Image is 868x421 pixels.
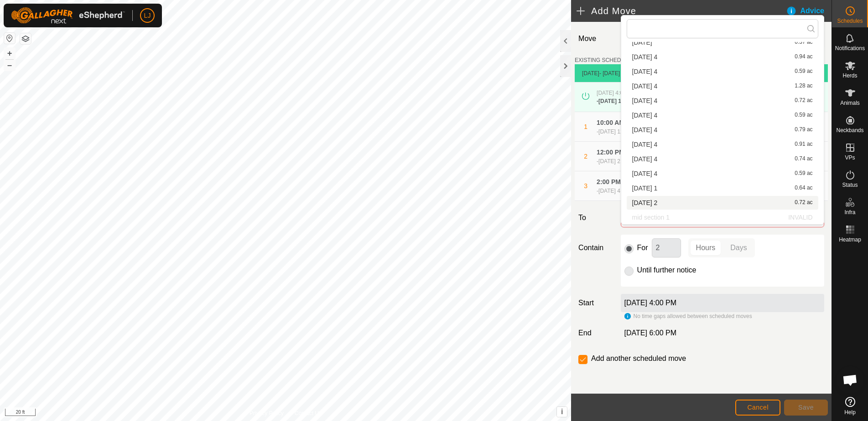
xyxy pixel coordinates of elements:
[144,11,151,21] span: LJ
[632,127,658,133] span: [DATE] 4
[577,5,785,16] h2: Add Move
[4,33,15,44] button: Reset Map
[798,404,814,411] span: Save
[844,410,856,415] span: Help
[11,7,125,24] img: Gallagher Logo
[835,46,865,51] span: Notifications
[557,407,567,417] button: i
[632,39,652,46] span: [DATE]
[597,119,624,126] span: 10:00 AM
[575,208,617,227] label: To
[4,48,15,59] button: +
[632,112,658,118] span: [DATE] 4
[632,68,658,75] span: [DATE] 4
[795,112,812,118] span: 0.59 ac
[735,400,780,416] button: Cancel
[20,33,31,44] button: Map Layers
[747,404,769,411] span: Cancel
[599,70,620,77] span: - [DATE]
[621,15,824,224] ul: Option List
[249,409,284,417] a: Privacy Policy
[627,123,818,137] li: 2025-09-29 4
[795,54,812,60] span: 0.94 ac
[632,170,658,177] span: [DATE] 4
[632,141,658,148] span: [DATE] 4
[597,178,621,185] span: 2:00 PM
[632,98,658,104] span: [DATE] 4
[575,328,617,339] label: End
[561,408,563,416] span: i
[624,299,676,307] label: [DATE] 4:00 PM
[575,29,617,49] label: Move
[836,128,863,133] span: Neckbands
[598,98,642,104] span: [DATE] 10:00 AM
[842,73,857,78] span: Herds
[627,94,818,108] li: 2025-09-27 4
[597,157,638,165] div: -
[795,141,812,148] span: 0.91 ac
[837,18,863,24] span: Schedules
[597,97,642,105] div: -
[632,54,658,60] span: [DATE] 4
[627,167,818,180] li: 2025-10-03 4
[844,210,855,215] span: Infra
[786,5,832,16] div: Advice
[575,242,617,253] label: Contain
[575,298,617,308] label: Start
[837,366,864,394] div: Open chat
[295,409,322,417] a: Contact Us
[634,313,752,319] span: No time gaps allowed between scheduled moves
[627,196,818,210] li: 2025-10-04 2
[637,244,648,252] label: For
[627,36,818,49] li: 2025-09-20
[795,170,812,177] span: 0.59 ac
[4,60,15,71] button: –
[795,127,812,133] span: 0.79 ac
[598,128,640,135] span: [DATE] 12:00 PM
[795,39,812,46] span: 0.37 ac
[597,128,640,136] div: -
[627,181,818,195] li: 2025-10-04 1
[627,138,818,151] li: 2025-09-30 4
[842,182,858,188] span: Status
[597,187,638,195] div: -
[795,156,812,162] span: 0.74 ac
[632,185,658,191] span: [DATE] 1
[840,100,860,106] span: Animals
[627,152,818,166] li: 2025-10-01 4
[832,393,868,419] a: Help
[591,355,686,362] label: Add another scheduled move
[795,185,812,191] span: 0.64 ac
[795,200,812,206] span: 0.72 ac
[627,108,818,122] li: 2025-09-28 4
[839,237,861,242] span: Heatmap
[784,400,828,416] button: Save
[845,155,855,160] span: VPs
[584,182,587,190] span: 3
[597,149,624,156] span: 12:00 PM
[597,90,636,96] span: [DATE] 4:00 PM
[627,50,818,64] li: 2025-09-21 4
[627,65,818,78] li: 2025-09-23 4
[795,83,812,89] span: 1.28 ac
[598,188,638,194] span: [DATE] 4:00 PM
[624,329,676,337] span: [DATE] 6:00 PM
[575,56,635,64] label: EXISTING SCHEDULES
[584,123,587,130] span: 1
[637,267,696,274] label: Until further notice
[598,158,638,164] span: [DATE] 2:00 PM
[627,79,818,93] li: 2025-09-25 4
[795,98,812,104] span: 0.72 ac
[632,156,658,162] span: [DATE] 4
[795,68,812,75] span: 0.59 ac
[582,70,599,77] span: [DATE]
[632,200,658,206] span: [DATE] 2
[584,153,587,160] span: 2
[632,83,658,89] span: [DATE] 4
